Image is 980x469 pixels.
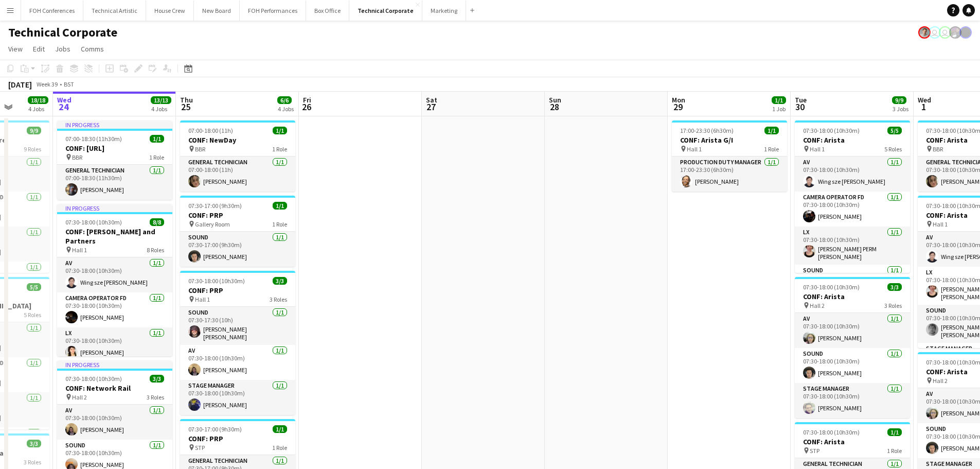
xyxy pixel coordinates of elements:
[306,1,349,21] button: Box Office
[77,42,108,56] a: Comms
[51,42,75,56] a: Jobs
[194,1,240,21] button: New Board
[349,1,422,21] button: Technical Corporate
[33,44,45,54] span: Edit
[55,44,70,54] span: Jobs
[929,26,941,39] app-user-avatar: Liveforce Admin
[146,1,194,21] button: House Crew
[8,44,23,54] span: View
[422,1,466,21] button: Marketing
[29,42,49,56] a: Edit
[8,79,32,90] div: [DATE]
[34,80,60,88] span: Week 39
[8,25,117,40] h1: Technical Corporate
[959,26,972,39] app-user-avatar: Gabrielle Barr
[64,80,74,88] div: BST
[240,1,306,21] button: FOH Performances
[949,26,961,39] app-user-avatar: Zubair PERM Dhalla
[918,26,931,39] app-user-avatar: Tom PERM Jeyes
[939,26,951,39] app-user-avatar: Liveforce Admin
[4,42,27,56] a: View
[81,44,104,54] span: Comms
[83,1,146,21] button: Technical Artistic
[21,1,83,21] button: FOH Conferences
